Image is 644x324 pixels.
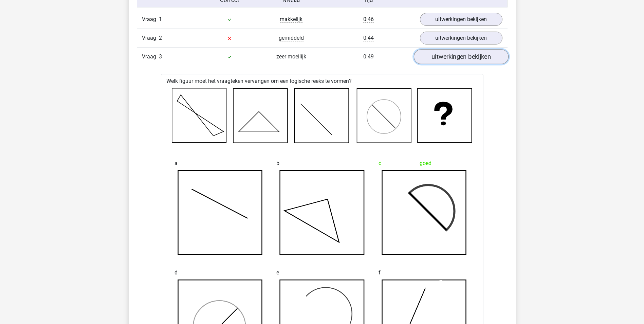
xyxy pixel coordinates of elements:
[142,53,159,61] span: Vraag
[280,16,302,23] span: makkelijk
[379,157,381,170] span: c
[142,34,159,42] span: Vraag
[413,49,508,64] a: uitwerkingen bekijken
[276,53,306,60] span: zeer moeilijk
[279,35,304,41] span: gemiddeld
[420,32,502,44] a: uitwerkingen bekijken
[363,53,374,60] span: 0:49
[159,53,162,60] span: 3
[363,35,374,41] span: 0:44
[379,266,381,280] span: f
[159,35,162,41] span: 2
[159,16,162,22] span: 1
[363,16,374,23] span: 0:46
[276,157,279,170] span: b
[420,13,502,26] a: uitwerkingen bekijken
[174,266,178,280] span: d
[379,157,470,170] div: goed
[174,157,178,170] span: a
[276,266,279,280] span: e
[142,15,159,23] span: Vraag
